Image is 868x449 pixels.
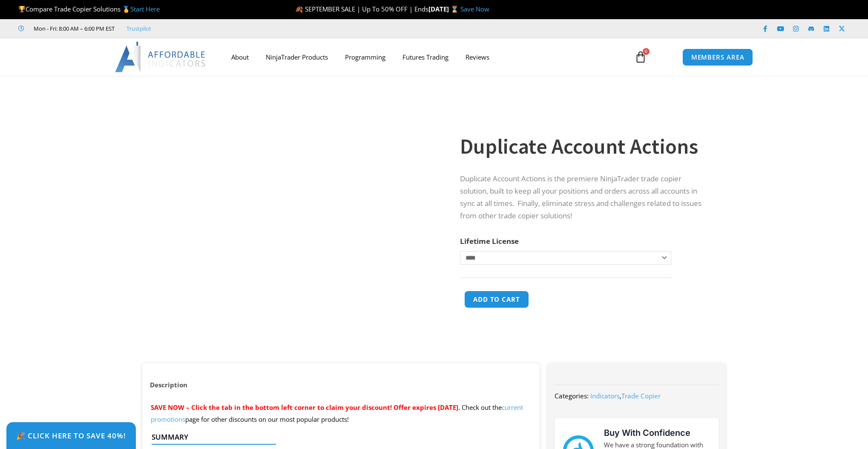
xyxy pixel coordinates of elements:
[115,42,207,72] img: LogoAI | Affordable Indicators – NinjaTrader
[257,47,336,67] a: NinjaTrader Products
[682,49,753,66] a: MEMBERS AREA
[622,45,659,69] a: 0
[16,432,126,439] span: 🎉 Click Here to save 40%!
[460,173,709,222] p: Duplicate Account Actions is the premiere NinjaTrader trade copier solution, built to keep all yo...
[590,392,661,400] span: ,
[428,5,460,13] strong: [DATE] ⌛
[18,5,160,13] span: Compare Trade Copier Solutions 🥇
[295,5,428,13] span: 🍂 SEPTEMBER SALE | Up To 50% OFF | Ends
[691,54,744,60] span: MEMBERS AREA
[223,47,625,67] nav: Menu
[223,47,257,67] a: About
[151,403,460,412] span: SAVE NOW – Click the tab in the bottom left corner to claim your discount! Offer expires [DATE].
[6,422,136,449] a: 🎉 Click Here to save 40%!
[394,47,457,67] a: Futures Trading
[555,392,589,400] span: Categories:
[590,392,620,400] a: Indicators
[336,47,394,67] a: Programming
[643,48,650,55] span: 0
[460,236,519,246] label: Lifetime License
[460,5,489,13] a: Save Now
[151,402,531,426] p: Check out the page for other discounts on our most popular products!
[464,291,529,308] button: Add to cart
[142,377,195,393] a: Description
[457,47,498,67] a: Reviews
[130,5,160,13] a: Start Here
[19,6,25,12] img: 🏆
[460,132,709,161] h1: Duplicate Account Actions
[126,23,151,34] a: Trustpilot
[32,23,115,34] span: Mon - Fri: 8:00 AM – 6:00 PM EST
[621,392,661,400] a: Trade Copier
